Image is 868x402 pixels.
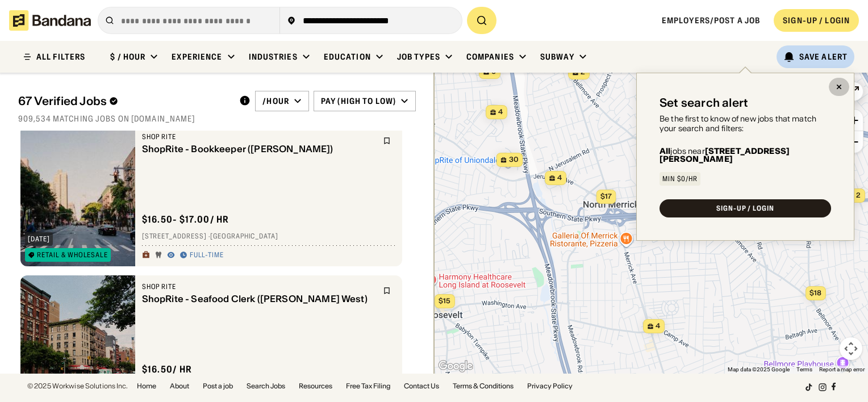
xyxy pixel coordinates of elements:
[36,53,85,61] div: ALL FILTERS
[656,321,660,331] span: 4
[18,94,230,108] div: 67 Verified Jobs
[27,383,128,390] div: © 2025 Workwise Solutions Inc.
[716,205,774,212] div: SIGN-UP / LOGIN
[809,288,821,297] span: $18
[37,252,108,258] div: Retail & Wholesale
[796,366,812,372] a: Terms (opens in new tab)
[527,383,573,390] a: Privacy Policy
[321,96,396,106] div: Pay (High to Low)
[437,359,474,374] img: Google
[203,383,233,390] a: Post a job
[404,383,439,390] a: Contact Us
[509,155,519,165] span: 30
[819,366,865,372] a: Report a map error
[660,146,670,156] b: All
[262,96,289,106] div: /hour
[249,52,298,62] div: Industries
[142,132,376,141] div: Shop Rite
[137,383,156,390] a: Home
[247,383,285,390] a: Search Jobs
[324,52,371,62] div: Education
[142,294,376,304] div: ShopRite - Seafood Clerk ([PERSON_NAME] West)
[728,366,790,372] span: Map data ©2025 Google
[466,52,514,62] div: Companies
[600,192,612,200] span: $17
[110,52,145,62] div: $ / hour
[142,144,376,154] div: ShopRite - Bookkeeper ([PERSON_NAME])
[662,175,698,182] div: Min $0/hr
[856,191,861,200] span: 2
[170,383,189,390] a: About
[18,114,416,124] div: 909,534 matching jobs on [DOMAIN_NAME]
[142,282,376,291] div: Shop Rite
[346,383,390,390] a: Free Tax Filing
[9,10,91,31] img: Bandana logotype
[142,213,229,225] div: $ 16.50 - $17.00 / hr
[540,52,574,62] div: Subway
[299,383,332,390] a: Resources
[660,96,748,110] div: Set search alert
[28,236,50,242] div: [DATE]
[18,131,416,374] div: grid
[498,107,503,117] span: 4
[660,114,831,133] div: Be the first to know of new jobs that match your search and filters:
[142,232,395,241] div: [STREET_ADDRESS] · [GEOGRAPHIC_DATA]
[557,173,562,183] span: 4
[660,146,790,164] b: [STREET_ADDRESS][PERSON_NAME]
[190,251,224,260] div: Full-time
[437,359,474,374] a: Open this area in Google Maps (opens a new window)
[662,15,760,26] a: Employers/Post a job
[453,383,514,390] a: Terms & Conditions
[799,52,848,62] div: Save Alert
[439,296,450,305] span: $15
[660,147,831,163] div: jobs near
[840,337,862,360] button: Map camera controls
[397,52,440,62] div: Job Types
[783,15,850,26] div: SIGN-UP / LOGIN
[142,363,193,375] div: $ 16.50 / hr
[172,52,222,62] div: Experience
